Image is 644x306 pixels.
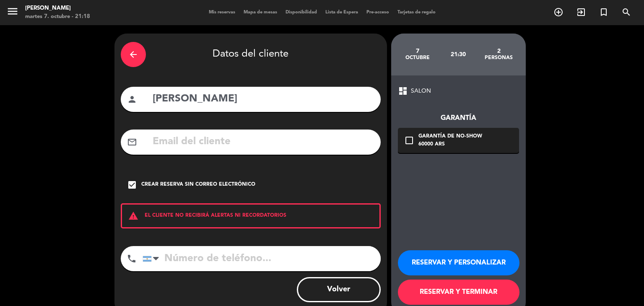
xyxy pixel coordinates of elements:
[127,254,137,264] i: phone
[25,4,90,13] div: [PERSON_NAME]
[127,137,137,147] i: mail_outline
[411,86,431,96] span: SALON
[418,140,482,149] div: 60000 ARS
[398,280,519,305] button: RESERVAR Y TERMINAR
[127,94,137,104] i: person
[143,246,162,271] div: Argentina: +54
[404,135,414,145] i: check_box_outline_blank
[297,277,381,302] button: Volver
[478,54,519,61] div: personas
[621,7,631,17] i: search
[239,10,281,15] span: Mapa de mesas
[121,40,381,69] div: Datos del cliente
[397,54,438,61] div: octubre
[362,10,393,15] span: Pre-acceso
[152,91,374,108] input: Nombre del cliente
[397,48,438,54] div: 7
[122,211,145,221] i: warning
[438,40,478,69] div: 21:30
[599,7,609,17] i: turned_in_not
[6,5,19,18] i: menu
[205,10,239,15] span: Mis reservas
[25,13,90,21] div: martes 7. octubre - 21:18
[398,250,519,275] button: RESERVAR Y PERSONALIZAR
[398,86,408,96] span: dashboard
[478,48,519,54] div: 2
[418,132,482,141] div: Garantía de no-show
[576,7,586,17] i: exit_to_app
[393,10,440,15] span: Tarjetas de regalo
[141,181,255,189] div: Crear reserva sin correo electrónico
[152,133,374,150] input: Email del cliente
[398,113,519,124] div: Garantía
[128,49,138,60] i: arrow_back
[321,10,362,15] span: Lista de Espera
[127,180,137,190] i: check_box
[553,7,563,17] i: add_circle_outline
[281,10,321,15] span: Disponibilidad
[143,246,381,271] input: Número de teléfono...
[121,203,381,228] div: EL CLIENTE NO RECIBIRÁ ALERTAS NI RECORDATORIOS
